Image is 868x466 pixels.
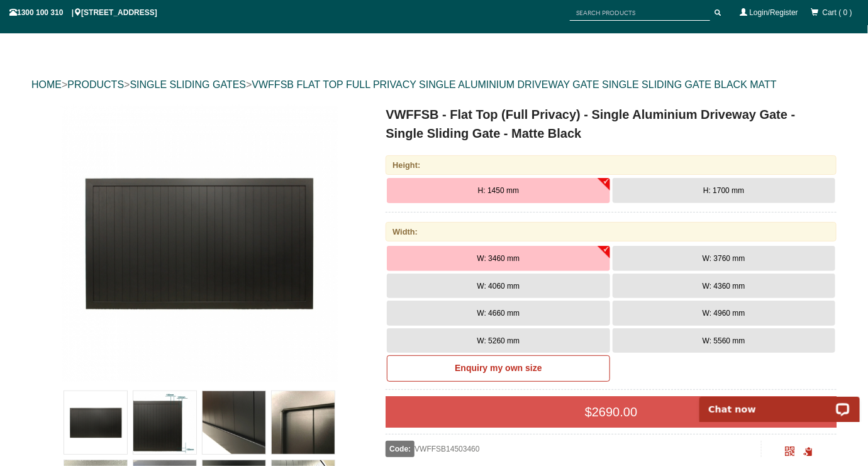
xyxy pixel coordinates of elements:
[387,355,609,382] a: Enquiry my own size
[386,396,837,428] div: $
[9,8,157,17] span: 1300 100 310 | [STREET_ADDRESS]
[703,336,745,345] span: W: 5560 mm
[386,222,837,241] div: Width:
[61,105,338,382] img: VWFFSB - Flat Top (Full Privacy) - Single Aluminium Driveway Gate - Single Sliding Gate - Matte B...
[703,309,745,318] span: W: 4960 mm
[64,391,127,454] img: VWFFSB - Flat Top (Full Privacy) - Single Aluminium Driveway Gate - Single Sliding Gate - Matte B...
[703,282,745,291] span: W: 4360 mm
[386,155,837,175] div: Height:
[67,79,124,90] a: PRODUCTS
[613,274,835,299] button: W: 4360 mm
[613,178,835,203] button: H: 1700 mm
[823,8,852,17] span: Cart ( 0 )
[613,246,835,271] button: W: 3760 mm
[130,79,246,90] a: SINGLE SLIDING GATES
[387,178,609,203] button: H: 1450 mm
[272,391,335,454] img: VWFFSB - Flat Top (Full Privacy) - Single Aluminium Driveway Gate - Single Sliding Gate - Matte B...
[786,448,795,457] a: Click to enlarge and scan to share.
[455,363,542,373] b: Enquiry my own size
[613,328,835,353] button: W: 5560 mm
[33,105,365,382] a: VWFFSB - Flat Top (Full Privacy) - Single Aluminium Driveway Gate - Single Sliding Gate - Matte B...
[386,441,415,457] span: Code:
[613,301,835,326] button: W: 4960 mm
[750,8,798,17] a: Login/Register
[387,246,609,271] button: W: 3460 mm
[386,441,761,457] div: VWFFSB14503460
[31,65,837,105] div: > > >
[387,301,609,326] button: W: 4660 mm
[691,382,868,422] iframe: LiveChat chat widget
[477,336,520,345] span: W: 5260 mm
[387,328,609,353] button: W: 5260 mm
[386,105,837,143] h1: VWFFSB - Flat Top (Full Privacy) - Single Aluminium Driveway Gate - Single Sliding Gate - Matte B...
[478,186,519,195] span: H: 1450 mm
[592,405,637,419] span: 2690.00
[477,254,520,263] span: W: 3460 mm
[252,79,777,90] a: VWFFSB FLAT TOP FULL PRIVACY SINGLE ALUMINIUM DRIVEWAY GATE SINGLE SLIDING GATE BLACK MATT
[803,447,813,457] span: Click to copy the URL
[477,282,520,291] span: W: 4060 mm
[703,186,744,195] span: H: 1700 mm
[133,391,196,454] img: VWFFSB - Flat Top (Full Privacy) - Single Aluminium Driveway Gate - Single Sliding Gate - Matte B...
[477,309,520,318] span: W: 4660 mm
[203,391,265,454] img: VWFFSB - Flat Top (Full Privacy) - Single Aluminium Driveway Gate - Single Sliding Gate - Matte B...
[570,5,710,21] input: SEARCH PRODUCTS
[703,254,745,263] span: W: 3760 mm
[31,79,62,90] a: HOME
[387,274,609,299] button: W: 4060 mm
